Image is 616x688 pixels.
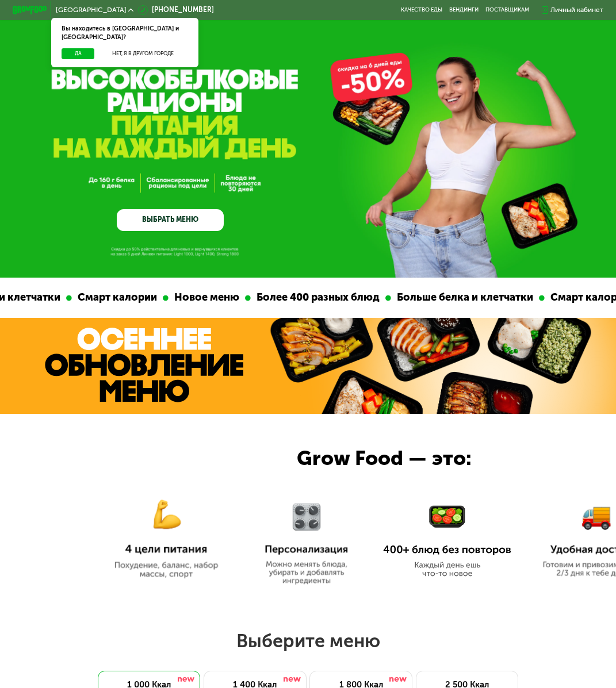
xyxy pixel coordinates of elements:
[160,290,237,306] div: Новое меню
[117,209,223,230] a: ВЫБРАТЬ МЕНЮ
[297,443,501,474] div: Grow Food — это:
[401,7,442,14] a: Качество еды
[56,7,127,14] span: [GEOGRAPHIC_DATA]
[485,7,529,14] div: поставщикам
[98,48,188,59] button: Нет, я в другом городе
[449,7,479,14] a: Вендинги
[550,5,603,16] div: Личный кабинет
[138,5,214,16] a: [PHONE_NUMBER]
[28,629,589,652] h2: Выберите меню
[383,290,531,306] div: Больше белка и клетчатки
[64,290,155,306] div: Смарт калории
[243,290,377,306] div: Более 400 разных блюд
[51,18,198,49] div: Вы находитесь в [GEOGRAPHIC_DATA] и [GEOGRAPHIC_DATA]?
[62,48,94,59] button: Да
